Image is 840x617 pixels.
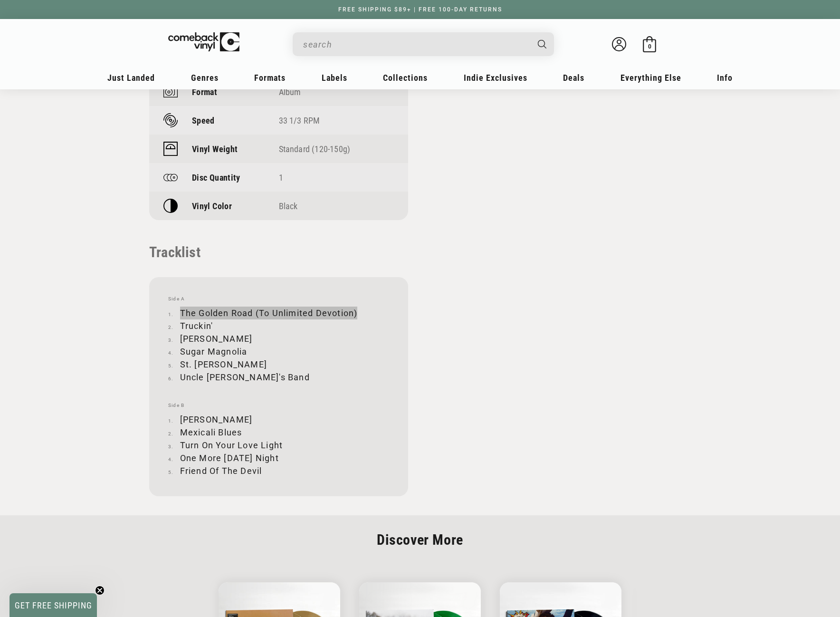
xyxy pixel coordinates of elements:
[279,116,320,125] a: 33 1/3 RPM
[168,439,389,452] li: Turn On Your Love Light
[168,358,389,371] li: St. [PERSON_NAME]
[168,345,389,358] li: Sugar Magnolia
[530,32,555,56] button: Search
[254,73,286,83] span: Formats
[279,144,351,154] a: Standard (120-150g)
[192,144,238,154] p: Vinyl Weight
[279,173,283,183] span: 1
[293,32,554,56] div: Search
[168,464,389,477] li: Friend Of The Devil
[563,73,584,83] span: Deals
[192,173,240,183] p: Disc Quantity
[168,296,389,302] span: Side A
[303,35,528,54] input: When autocomplete results are available use up and down arrows to review and enter to select
[168,371,389,384] li: Uncle [PERSON_NAME]'s Band
[168,403,389,408] span: Side B
[168,307,389,319] li: The Golden Road (To Unlimited Devotion)
[279,201,298,211] span: Black
[383,73,428,83] span: Collections
[329,6,512,13] a: FREE SHIPPING $89+ | FREE 100-DAY RETURNS
[168,319,389,332] li: Truckin'
[191,73,219,83] span: Genres
[168,332,389,345] li: [PERSON_NAME]
[192,116,215,125] p: Speed
[168,452,389,464] li: One More [DATE] Night
[149,244,408,260] p: Tracklist
[192,201,232,211] p: Vinyl Color
[107,73,155,83] span: Just Landed
[464,73,527,83] span: Indie Exclusives
[95,586,105,595] button: Close teaser
[15,600,92,610] span: GET FREE SHIPPING
[10,593,97,617] div: GET FREE SHIPPINGClose teaser
[168,413,389,426] li: [PERSON_NAME]
[717,73,733,83] span: Info
[322,73,347,83] span: Labels
[648,43,651,50] span: 0
[168,426,389,439] li: Mexicali Blues
[620,73,681,83] span: Everything Else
